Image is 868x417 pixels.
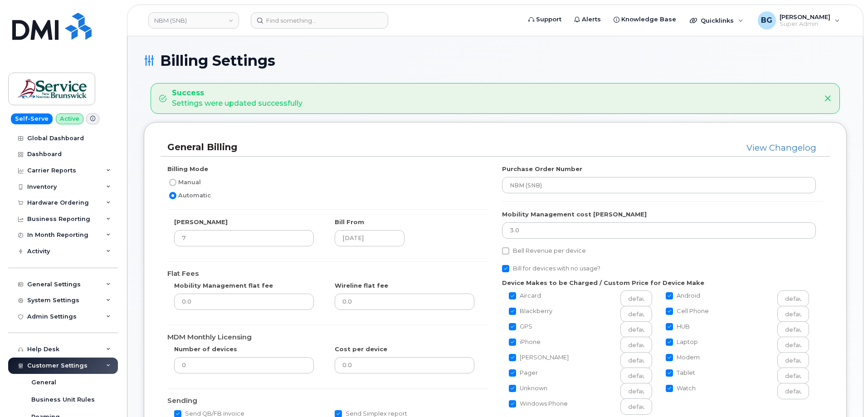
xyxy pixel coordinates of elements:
[509,308,516,315] input: Blackberry
[167,190,211,201] label: Automatic
[509,400,516,407] input: Windows Phone
[167,334,488,341] h4: MDM Monthly Licensing
[666,339,673,346] input: Laptop
[777,290,809,307] input: Android
[666,352,700,363] label: Modem
[620,306,652,322] input: Blackberry
[509,306,552,317] label: Blackberry
[167,270,488,278] h4: Flat Fees
[502,279,704,287] label: Device Makes to be Charged / Custom Price for Device Make
[502,263,600,274] label: Bill for devices with no usage?
[620,368,652,384] input: Pager
[172,88,302,98] strong: Success
[167,177,201,188] label: Manual
[666,354,673,361] input: Modem
[144,53,847,69] h1: Billing Settings
[777,383,809,399] input: Watch
[167,141,540,153] h3: General Billing
[509,323,516,330] input: GPS
[620,383,652,399] input: Unknown
[777,321,809,338] input: HUB
[509,354,516,361] input: [PERSON_NAME]
[620,352,652,368] input: [PERSON_NAME]
[509,369,516,377] input: Pager
[335,281,388,290] label: Wireline flat fee
[509,321,532,332] label: GPS
[620,321,652,338] input: GPS
[777,306,809,322] input: Cell Phone
[509,398,568,409] label: Windows Phone
[174,218,228,226] label: [PERSON_NAME]
[169,179,176,186] input: Manual
[502,245,586,256] label: Bell Revenue per device
[666,337,698,348] label: Laptop
[509,290,541,301] label: Aircard
[169,192,176,199] input: Automatic
[335,218,364,226] label: Bill From
[509,352,569,363] label: [PERSON_NAME]
[172,88,302,109] div: Settings were updated successfully
[666,369,673,377] input: Tablet
[502,247,509,255] input: Bell Revenue per device
[167,165,208,173] label: Billing Mode
[777,337,809,353] input: Laptop
[167,397,488,405] h4: Sending
[666,290,700,301] label: Android
[509,385,516,392] input: Unknown
[174,281,273,290] label: Mobility Management flat fee
[509,292,516,299] input: Aircard
[509,337,541,348] label: iPhone
[666,383,696,394] label: Watch
[666,292,673,299] input: Android
[777,352,809,368] input: Modem
[666,306,709,317] label: Cell Phone
[666,368,695,378] label: Tablet
[620,398,652,415] input: Windows Phone
[509,368,538,378] label: Pager
[666,385,673,392] input: Watch
[335,345,387,353] label: Cost per device
[502,210,647,219] label: Mobility Management cost [PERSON_NAME]
[620,337,652,353] input: iPhone
[174,345,237,353] label: Number of devices
[666,323,673,330] input: HUB
[777,368,809,384] input: Tablet
[666,321,690,332] label: HUB
[620,290,652,307] input: Aircard
[502,265,509,272] input: Bill for devices with no usage?
[509,339,516,346] input: iPhone
[502,165,582,173] label: Purchase Order Number
[509,383,547,394] label: Unknown
[746,142,816,153] a: View Changelog
[666,308,673,315] input: Cell Phone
